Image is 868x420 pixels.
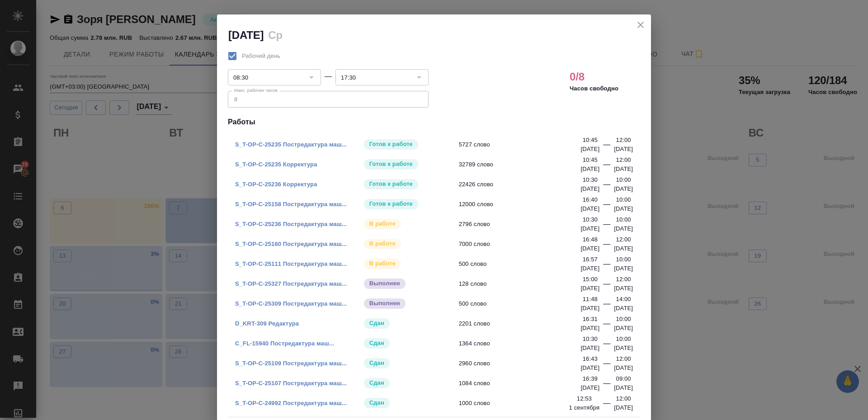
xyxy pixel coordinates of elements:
p: [DATE] [580,304,599,313]
span: Рабочий день [242,52,280,61]
div: — [603,219,610,233]
h4: Работы [228,117,640,127]
p: 10:00 [616,175,631,184]
p: [DATE] [614,324,633,333]
p: 10:30 [583,335,598,344]
p: Сдан [369,359,384,368]
p: 14:00 [616,295,631,304]
span: 500 слово [459,260,587,269]
p: Сдан [369,319,384,328]
p: Выполнен [369,299,400,308]
p: 16:39 [583,374,598,383]
div: — [603,179,610,193]
div: — [603,398,610,412]
p: В работе [369,239,396,248]
a: S_T-OP-C-25160 Постредактура маш... [235,241,347,247]
span: 1364 слово [459,339,587,348]
p: 12:00 [616,156,631,165]
div: — [603,259,610,273]
a: S_T-OP-C-25235 Корректура [235,161,317,168]
h2: 0/8 [570,70,585,84]
p: 16:40 [583,195,598,204]
span: 500 слово [459,299,587,308]
p: 10:00 [616,315,631,324]
p: [DATE] [580,363,599,373]
a: C_FL-15940 Постредактура маш... [235,340,334,347]
span: 5727 слово [459,140,587,149]
div: — [603,298,610,313]
p: [DATE] [580,165,599,174]
a: S_T-OP-C-25107 Постредактура маш... [235,380,347,387]
p: [DATE] [614,383,633,392]
a: S_T-OP-C-25158 Постредактура маш... [235,201,347,208]
p: [DATE] [580,244,599,253]
span: 2960 слово [459,359,587,368]
p: [DATE] [580,204,599,213]
div: — [603,139,610,154]
p: [DATE] [614,224,633,233]
div: — [603,338,610,353]
p: [DATE] [580,344,599,353]
p: 10:45 [583,156,598,165]
p: 10:30 [583,215,598,224]
p: [DATE] [580,145,599,154]
a: S_T-OP-C-25111 Постредактура маш... [235,260,347,267]
p: 10:00 [616,195,631,204]
p: [DATE] [580,224,599,233]
span: 22426 слово [459,180,587,189]
p: [DATE] [614,244,633,253]
button: close [634,18,647,32]
a: S_T-OP-C-25327 Постредактура маш... [235,280,347,287]
p: 10:45 [583,136,598,145]
p: [DATE] [614,344,633,353]
p: [DATE] [580,284,599,293]
span: 2201 слово [459,319,587,328]
span: 7000 слово [459,240,587,249]
p: 16:57 [583,255,598,264]
p: 12:00 [616,136,631,145]
a: D_KRT-309 Редактура [235,320,299,327]
p: 16:31 [583,315,598,324]
a: S_T-OP-C-25236 Постредактура маш... [235,221,347,227]
div: — [603,239,610,253]
h2: Ср [268,29,283,41]
p: [DATE] [614,304,633,313]
p: Часов свободно [570,84,618,93]
p: [DATE] [580,184,599,193]
p: 12:00 [616,354,631,363]
p: [DATE] [614,363,633,373]
p: Готов к работе [369,179,413,189]
p: 10:00 [616,255,631,264]
p: [DATE] [614,284,633,293]
p: [DATE] [580,383,599,392]
a: S_T-OP-C-25235 Постредактура маш... [235,141,347,148]
h2: [DATE] [228,29,264,41]
p: Сдан [369,398,384,407]
p: 12:53 [577,394,592,403]
p: 09:00 [616,374,631,383]
p: 10:30 [583,175,598,184]
p: В работе [369,259,396,268]
p: 16:48 [583,235,598,244]
p: 16:43 [583,354,598,363]
p: 10:00 [616,215,631,224]
p: Сдан [369,378,384,387]
p: Выполнен [369,279,400,288]
div: — [603,318,610,333]
span: 1000 слово [459,399,587,408]
span: 128 слово [459,279,587,288]
a: S_T-OP-C-25236 Корректура [235,181,317,188]
p: Сдан [369,339,384,348]
div: — [603,159,610,174]
p: [DATE] [614,165,633,174]
p: [DATE] [614,184,633,193]
p: 15:00 [583,275,598,284]
p: В работе [369,219,396,228]
p: [DATE] [614,403,633,412]
p: 12:00 [616,275,631,284]
span: 12000 слово [459,200,587,209]
p: [DATE] [580,264,599,273]
p: 11:48 [583,295,598,304]
p: 12:00 [616,394,631,403]
p: Готов к работе [369,199,413,208]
